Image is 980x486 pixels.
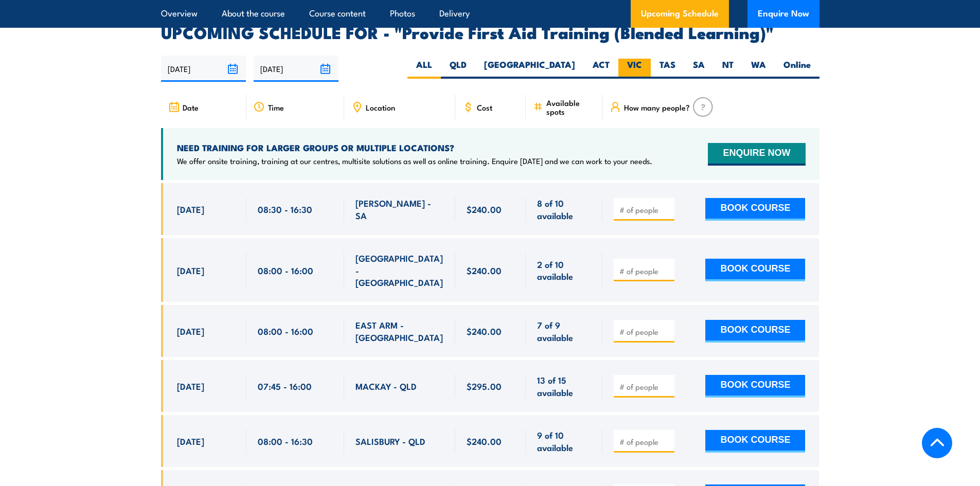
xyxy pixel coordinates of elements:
span: How many people? [624,103,690,112]
span: 08:00 - 16:30 [258,435,313,447]
input: From date [161,56,246,82]
h4: NEED TRAINING FOR LARGER GROUPS OR MULTIPLE LOCATIONS? [177,142,652,153]
input: # of people [619,437,671,447]
span: Date [183,103,199,112]
label: ALL [407,59,441,79]
span: Location [366,103,395,112]
span: Time [268,103,284,112]
span: [GEOGRAPHIC_DATA] - [GEOGRAPHIC_DATA] [355,252,444,288]
span: EAST ARM - [GEOGRAPHIC_DATA] [355,319,444,343]
label: NT [714,59,742,79]
span: 2 of 10 available [537,258,591,282]
span: 08:00 - 16:00 [258,264,313,276]
span: 07:45 - 16:00 [258,380,312,392]
span: [DATE] [177,203,204,215]
span: MACKAY - QLD [355,380,417,392]
label: [GEOGRAPHIC_DATA] [475,59,584,79]
span: 7 of 9 available [537,319,591,343]
label: VIC [618,59,651,79]
span: 13 of 15 available [537,374,591,398]
span: $240.00 [467,325,502,337]
span: [DATE] [177,380,204,392]
span: [PERSON_NAME] - SA [355,197,444,221]
button: BOOK COURSE [705,430,805,453]
label: WA [742,59,775,79]
label: SA [684,59,714,79]
button: ENQUIRE NOW [708,143,805,166]
label: ACT [584,59,618,79]
span: 08:00 - 16:00 [258,325,313,337]
span: Cost [477,103,492,112]
button: BOOK COURSE [705,375,805,398]
span: [DATE] [177,325,204,337]
button: BOOK COURSE [705,320,805,343]
button: BOOK COURSE [705,259,805,281]
input: # of people [619,382,671,392]
span: 9 of 10 available [537,429,591,453]
label: TAS [651,59,684,79]
h2: UPCOMING SCHEDULE FOR - "Provide First Aid Training (Blended Learning)" [161,25,819,39]
span: $240.00 [467,264,502,276]
span: $240.00 [467,203,502,215]
span: $295.00 [467,380,502,392]
input: # of people [619,266,671,276]
span: 08:30 - 16:30 [258,203,312,215]
span: SALISBURY - QLD [355,435,425,447]
span: [DATE] [177,264,204,276]
label: Online [775,59,819,79]
span: $240.00 [467,435,502,447]
span: [DATE] [177,435,204,447]
span: 8 of 10 available [537,197,591,221]
p: We offer onsite training, training at our centres, multisite solutions as well as online training... [177,156,652,166]
span: Available spots [546,98,595,116]
button: BOOK COURSE [705,198,805,221]
input: # of people [619,327,671,337]
label: QLD [441,59,475,79]
input: # of people [619,205,671,215]
input: To date [254,56,338,82]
